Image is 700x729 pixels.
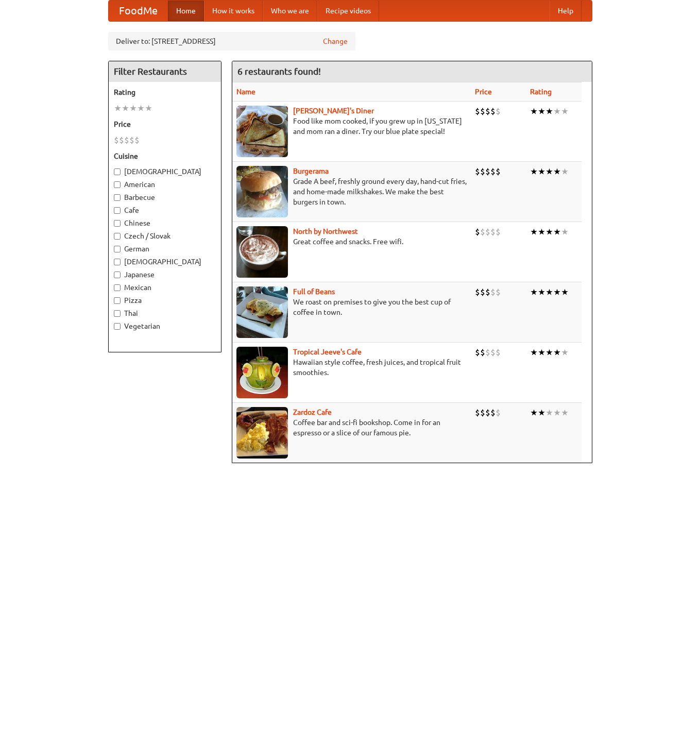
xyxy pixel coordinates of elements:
[237,66,321,76] ng-pluralize: 6 restaurants found!
[485,106,490,117] li: $
[561,347,569,358] li: ★
[236,116,467,137] p: Food like mom cooked, if you grew up in [US_STATE] and mom ran a diner. Try our blue plate special!
[496,106,501,117] li: $
[236,236,467,247] p: Great coffee and snacks. Free wifi.
[475,407,480,418] li: $
[236,357,467,378] p: Hawaiian style coffee, fresh juices, and tropical fruit smoothies.
[114,166,216,177] label: [DEMOGRAPHIC_DATA]
[490,347,496,358] li: $
[114,134,119,146] li: $
[530,88,552,96] a: Rating
[538,166,545,177] li: ★
[145,103,152,114] li: ★
[538,226,545,238] li: ★
[236,297,467,317] p: We roast on premises to give you the best cup of coffee in town.
[561,106,569,117] li: ★
[553,166,561,177] li: ★
[263,1,317,21] a: Who we are
[119,134,124,146] li: $
[561,166,569,177] li: ★
[530,166,538,177] li: ★
[490,407,496,418] li: $
[236,407,288,459] img: zardoz.jpg
[496,226,501,238] li: $
[496,347,501,358] li: $
[538,286,545,298] li: ★
[114,282,216,293] label: Mexican
[114,244,216,254] label: German
[475,88,492,96] a: Price
[538,347,545,358] li: ★
[561,286,569,298] li: ★
[114,192,216,202] label: Barbecue
[545,347,553,358] li: ★
[553,106,561,117] li: ★
[545,226,553,238] li: ★
[490,286,496,298] li: $
[480,106,485,117] li: $
[114,272,121,278] input: Japanese
[496,286,501,298] li: $
[236,226,288,278] img: north.jpg
[114,194,121,201] input: Barbecue
[114,259,121,265] input: [DEMOGRAPHIC_DATA]
[293,227,358,235] a: North by Northwest
[480,286,485,298] li: $
[236,166,288,217] img: burgerama.jpg
[124,134,129,146] li: $
[490,166,496,177] li: $
[114,284,121,291] input: Mexican
[114,310,121,317] input: Thai
[530,226,538,238] li: ★
[475,226,480,238] li: $
[114,168,121,175] input: [DEMOGRAPHIC_DATA]
[545,106,553,117] li: ★
[293,107,374,115] a: [PERSON_NAME]'s Diner
[485,347,490,358] li: $
[475,106,480,117] li: $
[496,407,501,418] li: $
[236,176,467,207] p: Grade A beef, freshly ground every day, hand-cut fries, and home-made milkshakes. We make the bes...
[530,286,538,298] li: ★
[475,166,480,177] li: $
[475,286,480,298] li: $
[114,103,122,114] li: ★
[114,119,216,129] h5: Price
[114,297,121,304] input: Pizza
[114,308,216,318] label: Thai
[236,88,255,96] a: Name
[545,407,553,418] li: ★
[114,246,121,252] input: German
[114,181,121,188] input: American
[129,103,137,114] li: ★
[109,61,221,82] h4: Filter Restaurants
[490,226,496,238] li: $
[114,87,216,97] h5: Rating
[236,347,288,398] img: jeeves.jpg
[293,287,335,296] a: Full of Beans
[109,1,168,21] a: FoodMe
[496,166,501,177] li: $
[114,151,216,161] h5: Cuisine
[236,417,467,438] p: Coffee bar and sci-fi bookshop. Come in for an espresso or a slice of our famous pie.
[530,347,538,358] li: ★
[293,167,329,175] b: Burgerama
[553,286,561,298] li: ★
[485,286,490,298] li: $
[561,226,569,238] li: ★
[317,1,379,21] a: Recipe videos
[137,103,145,114] li: ★
[475,347,480,358] li: $
[490,106,496,117] li: $
[114,257,216,267] label: [DEMOGRAPHIC_DATA]
[114,179,216,190] label: American
[114,323,121,330] input: Vegetarian
[293,408,332,416] a: Zardoz Cafe
[480,347,485,358] li: $
[114,205,216,215] label: Cafe
[114,218,216,228] label: Chinese
[114,207,121,214] input: Cafe
[108,32,355,50] div: Deliver to: [STREET_ADDRESS]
